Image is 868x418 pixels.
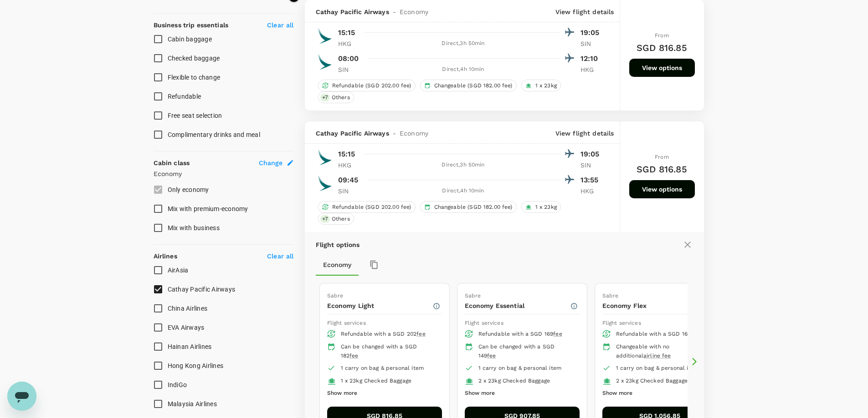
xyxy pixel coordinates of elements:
[154,169,294,178] p: Economy
[465,301,570,310] p: Economy Essential
[168,224,220,232] span: Mix with business
[643,353,671,359] span: airline fee
[487,353,496,359] span: fee
[316,240,360,249] p: Flight options
[465,388,495,399] button: Show more
[478,330,572,339] div: Refundable with a SGD 169
[602,320,641,326] span: Flight services
[316,174,334,192] img: CX
[168,131,260,138] span: Complimentary drinks and meal
[267,252,293,261] p: Clear all
[389,129,400,138] span: -
[655,32,669,39] span: From
[338,39,361,48] p: HKG
[366,39,560,48] div: Direct , 3h 50min
[318,213,354,225] div: +7Others
[580,65,603,74] p: HKG
[478,342,572,361] div: Can be changed with a SGD 149
[629,180,695,198] button: View options
[338,161,361,170] p: HKG
[580,53,603,64] p: 12:10
[341,330,435,339] div: Refundable with a SGD 202
[521,201,561,213] div: 1 x 23kg
[465,320,503,326] span: Flight services
[168,362,224,369] span: Hong Kong Airlines
[555,7,614,16] p: View flight details
[316,129,389,138] span: Cathay Pacific Airways
[655,154,669,160] span: From
[431,82,516,90] span: Changeable (SGD 182.00 fee)
[154,159,190,166] strong: Cabin class
[341,342,435,361] div: Can be changed with a SGD 182
[580,27,603,38] p: 19:05
[338,65,361,74] p: SIN
[320,215,330,223] span: + 7
[420,80,517,91] div: Changeable (SGD 182.00 fee)
[168,186,209,193] span: Only economy
[168,55,220,62] span: Checked baggage
[341,365,424,371] span: 1 carry on bag & personal item
[532,203,560,211] span: 1 x 23kg
[338,186,361,196] p: SIN
[366,161,560,170] div: Direct , 3h 50min
[316,7,389,16] span: Cathay Pacific Airways
[329,82,415,90] span: Refundable (SGD 202.00 fee)
[328,215,354,223] span: Others
[416,331,425,337] span: fee
[616,330,710,339] div: Refundable with a SGD 169
[555,129,614,138] p: View flight details
[168,74,221,81] span: Flexible to change
[478,365,562,371] span: 1 carry on bag & personal item
[602,292,619,299] span: Sabre
[338,149,355,160] p: 15:15
[316,53,334,71] img: CX
[366,65,560,74] div: Direct , 4h 10min
[637,40,687,55] h6: SGD 816.85
[366,186,560,196] div: Direct , 4h 10min
[168,112,222,119] span: Free seat selection
[168,400,217,408] span: Malaysia Airlines
[532,82,560,90] span: 1 x 23kg
[349,353,358,359] span: fee
[616,342,710,361] div: Changeable with no additional
[602,301,708,310] p: Economy Flex
[420,201,517,213] div: Changeable (SGD 182.00 fee)
[327,301,432,310] p: Economy Light
[521,80,561,91] div: 1 x 23kg
[267,20,293,30] p: Clear all
[168,93,201,100] span: Refundable
[400,7,428,16] span: Economy
[316,148,334,166] img: CX
[616,365,699,371] span: 1 carry on bag & personal item
[431,203,516,211] span: Changeable (SGD 182.00 fee)
[580,186,603,196] p: HKG
[478,378,550,384] span: 2 x 23kg Checked Baggage
[629,59,695,77] button: View options
[168,35,212,43] span: Cabin baggage
[168,381,187,388] span: IndiGo
[580,161,603,170] p: SIN
[316,27,334,45] img: CX
[168,343,212,350] span: Hainan Airlines
[154,21,229,29] strong: Business trip essentials
[168,286,236,293] span: Cathay Pacific Airways
[580,175,603,186] p: 13:55
[327,292,344,299] span: Sabre
[154,252,177,260] strong: Airlines
[338,27,355,38] p: 15:15
[580,149,603,160] p: 19:05
[328,94,354,101] span: Others
[318,91,354,103] div: +7Others
[389,7,400,16] span: -
[400,129,428,138] span: Economy
[338,175,359,186] p: 09:45
[7,382,36,411] iframe: Button to launch messaging window
[168,305,208,312] span: China Airlines
[318,80,416,91] div: Refundable (SGD 202.00 fee)
[341,378,412,384] span: 1 x 23kg Checked Baggage
[602,388,632,399] button: Show more
[327,388,357,399] button: Show more
[637,162,687,176] h6: SGD 816.85
[553,331,562,337] span: fee
[320,94,330,101] span: + 7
